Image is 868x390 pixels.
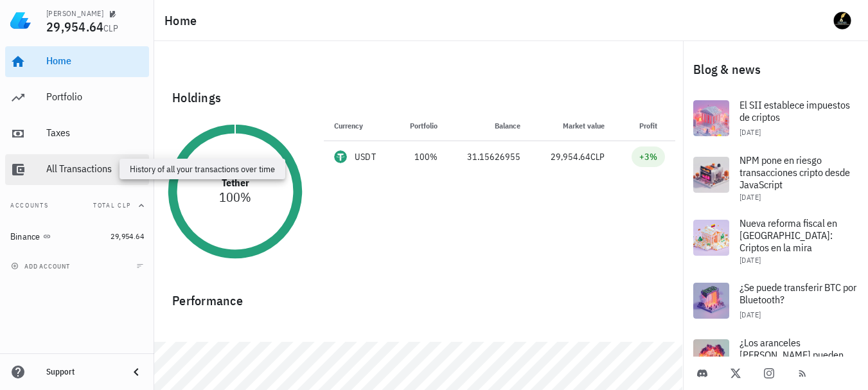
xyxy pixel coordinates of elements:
[832,10,853,31] div: avatar
[10,10,31,31] img: LedgiFi
[162,280,675,311] div: Performance
[740,154,850,191] span: NPM pone en riesgo transacciones cripto desde JavaScript
[5,46,149,77] a: Home
[13,262,70,270] span: add account
[551,151,590,163] span: 29,954.64
[683,90,868,146] a: El SII establece impuestos de criptos [DATE]
[740,127,761,137] span: [DATE]
[639,121,665,130] span: Profit
[639,150,657,163] div: +3%
[111,231,144,241] span: 29,954.64
[46,55,144,67] div: Home
[46,127,144,139] div: Taxes
[740,336,844,373] span: ¿Los aranceles [PERSON_NAME] pueden desencadenar una crisis?
[355,150,376,163] div: USDT
[531,111,614,141] th: Market value
[740,310,761,319] span: [DATE]
[46,163,144,175] div: All Transactions
[740,192,761,202] span: [DATE]
[8,260,75,272] button: add account
[394,111,448,141] th: Portfolio
[740,255,761,265] span: [DATE]
[46,91,144,103] div: Portfolio
[324,111,394,141] th: Currency
[103,22,118,34] span: CLP
[5,190,149,221] button: AccountsTotal CLP
[5,82,149,113] a: Portfolio
[683,272,868,329] a: ¿Se puede transferir BTC por Bluetooth? [DATE]
[458,150,520,164] div: 31.15626955
[5,154,149,185] a: All Transactions
[46,367,118,377] div: Support
[448,111,531,141] th: Balance
[404,150,438,164] div: 100%
[683,146,868,209] a: NPM pone en riesgo transacciones cripto desde JavaScript [DATE]
[740,281,856,306] span: ¿Se puede transferir BTC por Bluetooth?
[334,150,347,163] div: USDT-icon
[683,49,868,90] div: Blog & news
[5,221,149,252] a: Binance 29,954.64
[46,8,103,19] div: [PERSON_NAME]
[46,18,103,35] span: 29,954.64
[740,98,850,123] span: El SII establece impuestos de criptos
[740,217,837,254] span: Nueva reforma fiscal en [GEOGRAPHIC_DATA]: Criptos en la mira
[590,151,605,163] span: CLP
[10,231,40,242] div: Binance
[5,118,149,149] a: Taxes
[93,201,131,209] span: Total CLP
[162,77,675,118] div: Holdings
[164,10,202,31] h1: Home
[683,209,868,272] a: Nueva reforma fiscal en [GEOGRAPHIC_DATA]: Criptos en la mira [DATE]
